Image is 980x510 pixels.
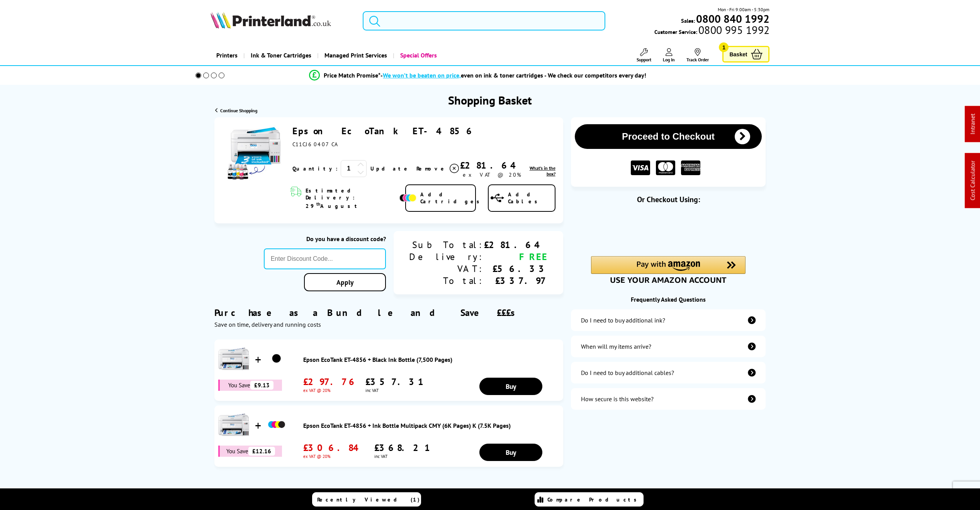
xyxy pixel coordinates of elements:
iframe: PayPal [591,217,746,234]
div: You Save [218,380,282,391]
div: Do you have a discount code? [264,235,386,243]
div: Frequently Asked Questions [571,296,766,303]
div: Or Checkout Using: [571,194,766,204]
a: Ink & Toner Cartridges [243,46,317,65]
span: Quantity: [292,165,338,172]
span: 1 [719,42,729,52]
img: Printerland Logo [211,12,331,29]
a: Apply [304,273,386,291]
div: Delivery: [409,251,484,263]
div: Do I need to buy additional cables? [581,369,674,377]
span: We won’t be beaten on price, [383,71,461,79]
span: Add Cables [508,191,555,205]
a: Support [637,48,651,62]
div: You Save [218,446,282,457]
h1: Shopping Basket [448,93,532,108]
input: Enter Discount Code... [264,248,386,269]
div: £337.97 [484,275,548,287]
span: ex VAT @ 20% [303,388,358,393]
sup: th [316,201,320,207]
a: Intranet [969,114,977,135]
a: Update [370,165,410,172]
img: American Express [681,160,700,176]
span: Customer Service: [654,26,769,35]
button: Proceed to Checkout [575,124,762,149]
span: 0800 995 1992 [697,26,769,34]
a: Delete item from your basket [416,163,460,174]
div: When will my items arrive? [581,343,651,350]
div: Purchase as a Bundle and Save £££s [214,295,563,328]
a: Compare Products [535,492,644,507]
img: MASTER CARD [656,160,675,176]
a: additional-ink [571,309,766,331]
span: Sales: [681,17,695,24]
div: £56.33 [484,263,548,275]
div: FREE [484,251,548,263]
a: Recently Viewed (1) [312,492,421,507]
img: Epson EcoTank ET-4856 [226,125,284,183]
span: £368.21 [374,442,434,454]
li: modal_Promise [185,69,771,82]
div: Amazon Pay - Use your Amazon account [591,256,746,283]
span: Add Cartridges [420,191,484,205]
div: How secure is this website? [581,395,654,403]
span: inc VAT [365,388,427,393]
a: lnk_inthebox [524,165,555,177]
img: Epson EcoTank ET-4856 + Ink Bottle Multipack CMY (6K Pages) K (7.5K Pages) [267,415,286,434]
a: additional-cables [571,362,766,383]
span: Remove [416,165,447,172]
a: Epson EcoTank ET-4856 + Black Ink Bottle (7,500 Pages) [303,356,559,363]
a: Log In [663,48,675,62]
div: Save on time, delivery and running costs [214,321,563,328]
a: items-arrive [571,336,766,357]
span: £9.13 [250,381,273,390]
span: C11CJ60407CA [292,141,337,148]
a: Track Order [686,48,709,62]
a: Buy [479,444,542,461]
a: Epson EcoTank ET-4856 + Ink Bottle Multipack CMY (6K Pages) K (7.5K Pages) [303,422,559,429]
a: Special Offers [393,46,443,65]
a: secure-website [571,388,766,410]
span: Recently Viewed (1) [317,496,420,503]
img: Epson EcoTank ET-4856 + Black Ink Bottle (7,500 Pages) [218,343,249,374]
span: Support [637,57,651,62]
div: Sub Total: [409,239,484,251]
span: ex VAT @ 20% [303,454,367,459]
img: VISA [631,160,650,176]
div: VAT: [409,263,484,275]
div: - even on ink & toner cartridges - We check our competitors every day! [380,71,646,79]
a: Buy [479,378,542,395]
span: Price Match Promise* [324,71,380,79]
a: 0800 840 1992 [695,15,769,22]
div: £281.64 [460,159,524,171]
span: Basket [729,49,747,59]
a: Continue Shopping [215,108,257,113]
span: £12.16 [248,447,275,456]
span: £297.76 [303,376,358,388]
a: Epson EcoTank ET-4856 [292,125,475,137]
span: Continue Shopping [220,108,257,113]
span: £357.31 [365,376,427,388]
img: Epson EcoTank ET-4856 + Black Ink Bottle (7,500 Pages) [267,349,286,368]
a: Printerland Logo [211,12,353,30]
span: ex VAT @ 20% [463,171,521,178]
a: Printers [211,46,243,65]
span: Ink & Toner Cartridges [251,46,311,65]
img: Epson EcoTank ET-4856 + Ink Bottle Multipack CMY (6K Pages) K (7.5K Pages) [218,409,249,440]
div: Total: [409,275,484,287]
span: Log In [663,57,675,62]
span: inc VAT [374,454,434,459]
a: Managed Print Services [317,46,393,65]
span: Compare Products [547,496,641,503]
div: Do I need to buy additional ink? [581,316,665,324]
span: What's in the box? [530,165,555,177]
a: Cost Calculator [969,161,977,201]
span: Mon - Fri 9:00am - 5:30pm [718,6,769,13]
span: Estimated Delivery: 29 August [306,187,397,209]
span: £306.84 [303,442,367,454]
a: Basket 1 [722,46,769,62]
div: £281.64 [484,239,548,251]
img: Add Cartridges [399,194,416,202]
b: 0800 840 1992 [696,12,769,26]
